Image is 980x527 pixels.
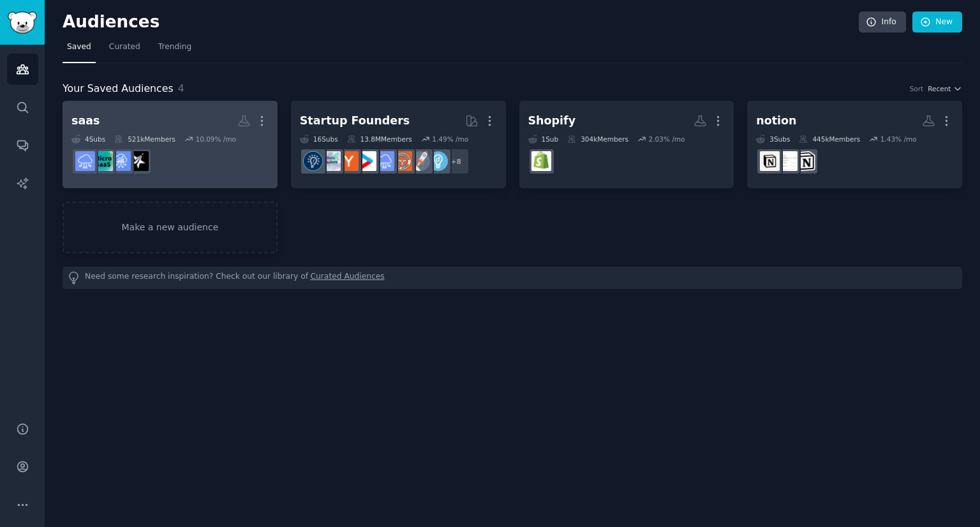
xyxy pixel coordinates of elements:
div: 1 Sub [528,135,559,144]
img: SaaSSales [111,151,131,171]
a: Curated [105,37,145,63]
div: Shopify [528,113,576,129]
img: microsaas [93,151,113,171]
span: Your Saved Audiences [63,81,174,97]
img: SaaS [375,151,394,171]
img: Notion [760,151,780,171]
a: Startup Founders16Subs13.8MMembers1.49% /mo+8EntrepreneurstartupsEntrepreneurRideAlongSaaSstartup... [291,101,506,188]
img: Entrepreneurship [303,151,323,171]
img: startup [357,151,376,171]
div: Startup Founders [300,113,410,129]
img: ycombinator [339,151,359,171]
span: 4 [178,82,184,94]
a: Make a new audience [63,202,278,253]
div: 1.43 % /mo [880,135,917,144]
a: Curated Audiences [311,271,385,285]
img: EntrepreneurRideAlong [392,151,412,171]
img: indiehackers [321,151,341,171]
a: New [912,11,962,33]
div: 2.03 % /mo [648,135,685,144]
span: Trending [158,41,191,53]
img: notioncreations [796,151,815,171]
a: Saved [63,37,96,63]
a: Trending [154,37,196,63]
a: notion3Subs445kMembers1.43% /monotioncreationsNotiontemplatesNotion [747,101,962,188]
div: 10.09 % /mo [195,135,236,144]
a: Shopify1Sub304kMembers2.03% /moshopify [519,101,734,188]
div: saas [71,113,100,129]
h2: Audiences [63,12,859,33]
span: Saved [67,41,91,53]
img: Entrepreneur [428,151,448,171]
img: SaaS [75,151,95,171]
div: 445k Members [799,135,860,144]
div: 521k Members [114,135,175,144]
div: 4 Sub s [71,135,105,144]
div: Need some research inspiration? Check out our library of [63,267,962,289]
div: notion [756,113,796,129]
div: 304k Members [567,135,628,144]
a: saas4Subs521kMembers10.09% /moSaaSMarketingSaaSSalesmicrosaasSaaS [63,101,278,188]
button: Recent [928,84,962,93]
span: Recent [928,84,951,93]
div: Sort [910,84,924,93]
div: 16 Sub s [300,135,338,144]
div: + 8 [443,148,470,175]
div: 3 Sub s [756,135,790,144]
img: SaaSMarketing [129,151,149,171]
img: shopify [531,151,551,171]
span: Curated [109,41,140,53]
img: GummySearch logo [8,11,37,34]
div: 13.8M Members [347,135,412,144]
img: Notiontemplates [778,151,798,171]
div: 1.49 % /mo [432,135,468,144]
a: Info [859,11,906,33]
img: startups [410,151,430,171]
